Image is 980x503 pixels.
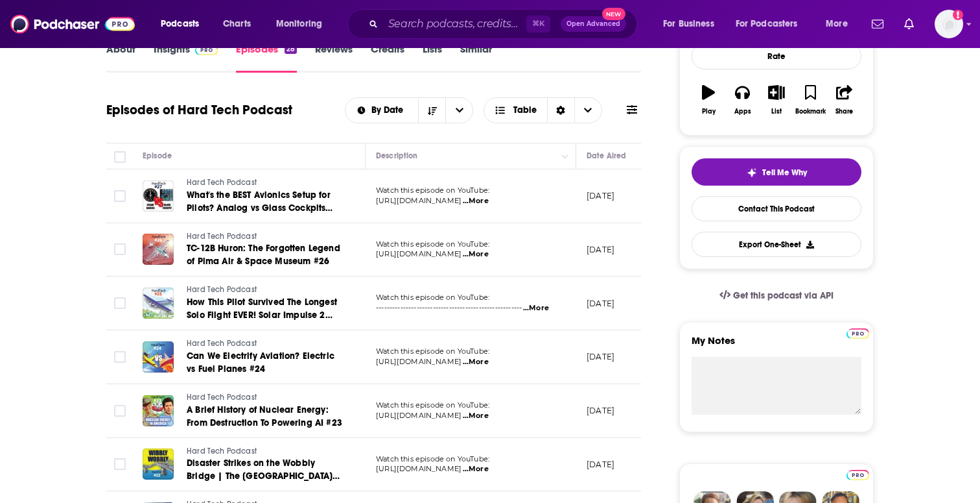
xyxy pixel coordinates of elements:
img: tell me why sparkle [747,167,757,178]
button: open menu [445,98,472,123]
p: [DATE] [587,405,614,416]
span: What's the BEST Avionics Setup for Pilots? Analog vs Glass Cockpits #27 [187,190,332,227]
div: Date Aired [587,148,626,164]
span: More [826,15,848,33]
span: Monitoring [276,15,322,33]
a: Similar [460,43,492,73]
a: Can We Electrify Aviation? Electric vs Fuel Planes #24 [187,350,342,376]
button: List [760,77,793,123]
a: Hard Tech Podcast [187,231,342,243]
img: Podchaser Pro [846,328,869,339]
span: ...More [463,464,489,474]
span: Tell Me Why [762,167,807,178]
p: [DATE] [587,298,614,309]
div: Sort Direction [547,98,574,123]
button: Export One-Sheet [692,232,861,257]
h2: Choose List sort [345,97,474,123]
span: Podcasts [161,15,199,33]
button: Choose View [484,97,602,123]
p: [DATE] [587,244,614,255]
span: Charts [223,15,251,33]
img: Podchaser Pro [846,470,869,480]
span: For Podcasters [736,15,798,33]
a: About [106,43,135,73]
a: Disaster Strikes on the Wobbly Bridge | The [GEOGRAPHIC_DATA] #22 [187,457,342,483]
span: ...More [463,249,489,260]
span: Toggle select row [114,297,126,309]
a: Hard Tech Podcast [187,446,342,458]
img: Podchaser Pro [195,45,218,55]
a: Show notifications dropdown [899,13,919,35]
a: InsightsPodchaser Pro [154,43,218,73]
div: Episode [143,148,172,164]
button: open menu [345,106,419,115]
a: Contact This Podcast [692,196,861,221]
a: Pro website [846,326,869,339]
button: Sort Direction [418,98,445,123]
span: Watch this episode on YouTube: [376,186,489,195]
span: Hard Tech Podcast [187,178,257,187]
span: Hard Tech Podcast [187,232,257,241]
div: Rate [692,43,861,69]
span: [URL][DOMAIN_NAME] [376,464,461,473]
div: Share [835,108,853,116]
a: Lists [423,43,442,73]
span: Watch this episode on YouTube: [376,239,489,249]
span: [URL][DOMAIN_NAME] [376,357,461,366]
span: Table [513,106,537,115]
button: Share [828,77,861,123]
span: A Brief History of Nuclear Energy: From Destruction To Powering AI #23 [187,404,342,428]
a: Episodes28 [236,43,297,73]
span: Open Advanced [566,21,620,27]
button: Apps [725,77,759,123]
a: Hard Tech Podcast [187,177,342,189]
a: A Brief History of Nuclear Energy: From Destruction To Powering AI #23 [187,404,342,430]
a: Show notifications dropdown [867,13,889,35]
span: ...More [523,303,549,313]
span: Toggle select row [114,243,126,255]
a: Pro website [846,468,869,480]
button: open menu [727,14,817,34]
div: Play [702,108,716,116]
img: Podchaser - Follow, Share and Rate Podcasts [10,12,135,36]
span: TC-12B Huron: The Forgotten Legend of Pima Air & Space Museum #26 [187,243,340,267]
button: open menu [817,14,864,34]
span: Can We Electrify Aviation? Electric vs Fuel Planes #24 [187,350,334,374]
button: Bookmark [793,77,827,123]
button: tell me why sparkleTell Me Why [692,158,861,186]
span: Toggle select row [114,190,126,202]
span: [URL][DOMAIN_NAME] [376,411,461,420]
span: ⌘ K [526,16,550,32]
a: Reviews [315,43,353,73]
a: Hard Tech Podcast [187,338,342,350]
span: Disaster Strikes on the Wobbly Bridge | The [GEOGRAPHIC_DATA] #22 [187,458,340,495]
svg: Add a profile image [953,10,963,20]
span: Watch this episode on YouTube: [376,293,489,302]
a: TC-12B Huron: The Forgotten Legend of Pima Air & Space Museum #26 [187,242,342,268]
span: Get this podcast via API [733,290,834,301]
span: [URL][DOMAIN_NAME] [376,249,461,258]
a: Hard Tech Podcast [187,392,342,404]
button: open menu [654,14,730,34]
a: Get this podcast via API [709,280,844,312]
div: 28 [285,45,297,54]
button: Show profile menu [935,10,963,38]
span: By Date [371,106,408,115]
span: Hard Tech Podcast [187,339,257,348]
span: ------------------------------------------------------ [376,303,522,312]
p: [DATE] [587,351,614,362]
span: Hard Tech Podcast [187,447,257,456]
a: What's the BEST Avionics Setup for Pilots? Analog vs Glass Cockpits #27 [187,189,342,215]
button: open menu [152,14,216,34]
span: Watch this episode on YouTube: [376,454,489,463]
label: My Notes [692,334,861,357]
div: Apps [734,108,751,116]
span: Watch this episode on YouTube: [376,347,489,356]
p: [DATE] [587,459,614,470]
span: Hard Tech Podcast [187,393,257,402]
button: Open AdvancedNew [561,16,626,32]
span: Toggle select row [114,351,126,363]
span: For Business [663,15,714,33]
span: Toggle select row [114,405,126,417]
